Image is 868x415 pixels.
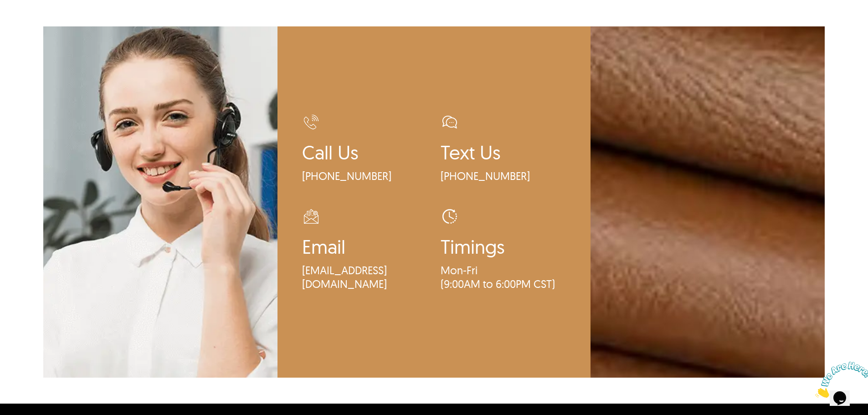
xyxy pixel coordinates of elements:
[302,140,427,169] h2: Call Us
[304,115,318,129] img: -
[302,235,427,263] h2: Email
[4,4,60,40] img: Chat attention grabber
[441,140,565,169] h2: Text Us
[304,209,318,224] img: -
[441,169,565,183] a: ‪[PHONE_NUMBER]‬
[812,358,868,401] iframe: chat widget
[43,26,277,378] img: -
[302,169,427,183] a: ‪[PHONE_NUMBER]‬
[442,209,457,224] img: -
[591,26,825,378] img: -
[441,235,565,263] h2: Timings
[302,263,427,291] a: [EMAIL_ADDRESS][DOMAIN_NAME]
[442,115,457,129] img: -
[441,263,565,291] p: Mon-Fri (9:00AM to 6:00PM CST)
